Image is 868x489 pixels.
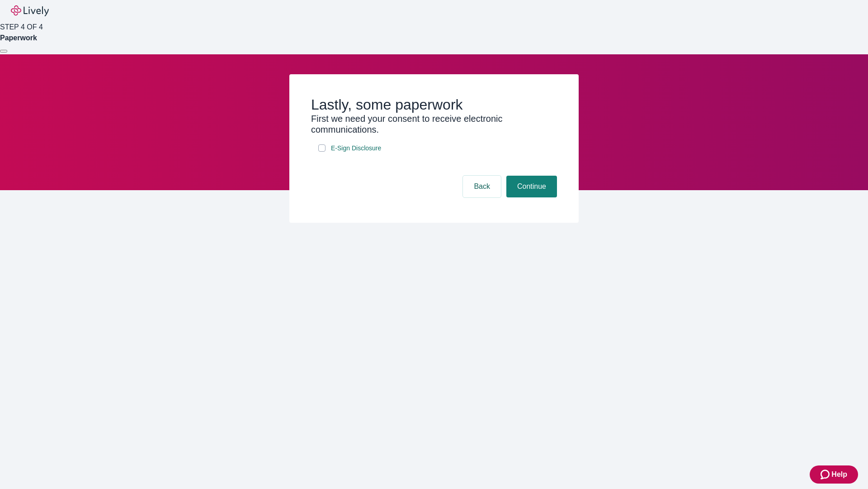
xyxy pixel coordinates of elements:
img: Lively [11,5,49,16]
svg: Zendesk support icon [821,469,831,480]
button: Zendesk support iconHelp [810,465,858,484]
a: e-sign disclosure document [329,143,383,154]
h3: First we need your consent to receive electronic communications. [311,113,557,135]
button: Back [463,176,501,197]
span: E-Sign Disclosure [331,144,381,153]
button: Continue [506,176,557,197]
h2: Lastly, some paperwork [311,96,557,113]
span: Help [831,469,847,480]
